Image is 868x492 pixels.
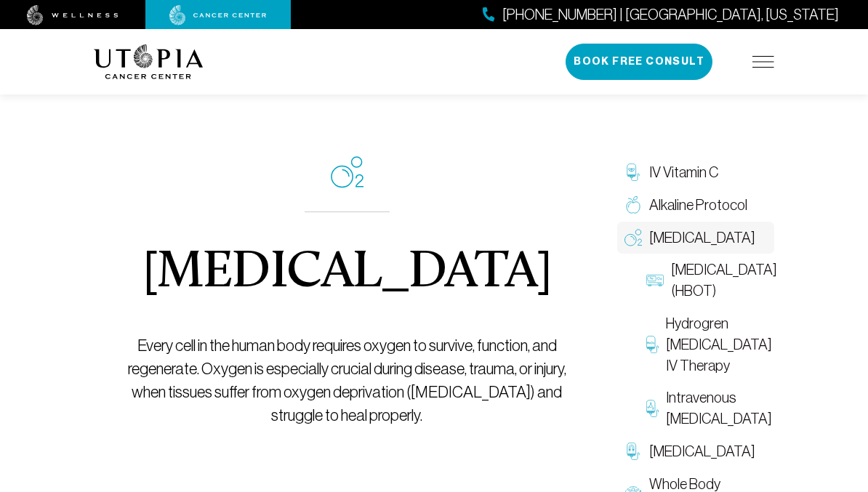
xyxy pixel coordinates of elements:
[331,156,363,188] img: icon
[639,382,774,435] a: Intravenous [MEDICAL_DATA]
[666,313,772,376] span: Hydrogren [MEDICAL_DATA] IV Therapy
[666,387,772,430] span: Intravenous [MEDICAL_DATA]
[27,5,118,25] img: wellness
[566,44,712,80] button: Book Free Consult
[142,247,552,299] h1: [MEDICAL_DATA]
[752,56,774,68] img: icon-hamburger
[617,435,774,468] a: [MEDICAL_DATA]
[624,164,642,181] img: IV Vitamin C
[169,5,267,25] img: cancer center
[639,307,774,382] a: Hydrogren [MEDICAL_DATA] IV Therapy
[646,272,664,289] img: Hyperbaric Oxygen Therapy (HBOT)
[617,222,774,254] a: [MEDICAL_DATA]
[646,336,659,353] img: Hydrogren Peroxide IV Therapy
[624,443,642,460] img: Chelation Therapy
[94,44,204,79] img: logo
[617,189,774,222] a: Alkaline Protocol
[649,227,755,249] span: [MEDICAL_DATA]
[649,162,718,183] span: IV Vitamin C
[646,400,659,417] img: Intravenous Ozone Therapy
[624,196,642,214] img: Alkaline Protocol
[502,4,839,25] span: [PHONE_NUMBER] | [GEOGRAPHIC_DATA], [US_STATE]
[617,156,774,189] a: IV Vitamin C
[111,334,582,427] p: Every cell in the human body requires oxygen to survive, function, and regenerate. Oxygen is espe...
[649,441,755,462] span: [MEDICAL_DATA]
[639,254,774,307] a: [MEDICAL_DATA] (HBOT)
[624,229,642,246] img: Oxygen Therapy
[671,259,777,302] span: [MEDICAL_DATA] (HBOT)
[649,195,747,216] span: Alkaline Protocol
[483,4,839,25] a: [PHONE_NUMBER] | [GEOGRAPHIC_DATA], [US_STATE]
